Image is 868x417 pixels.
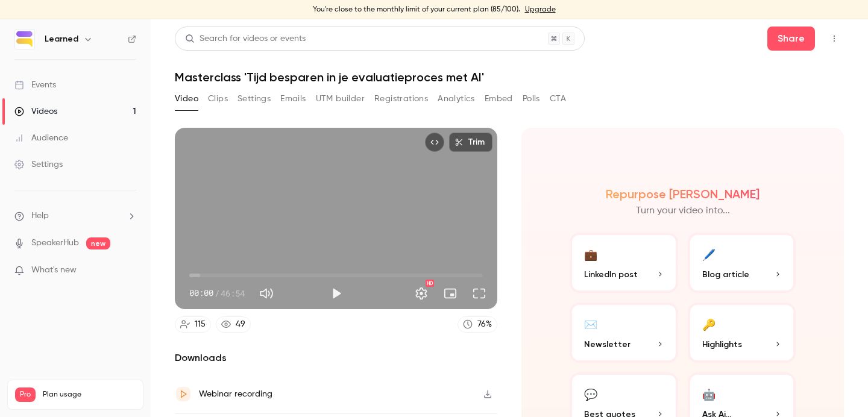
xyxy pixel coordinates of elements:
[374,89,428,108] button: Registrations
[31,264,77,277] span: What's new
[584,338,631,351] span: Newsletter
[324,281,348,306] button: Play
[523,89,540,108] button: Polls
[688,303,796,363] button: 🔑Highlights
[825,29,844,48] button: Top Bar Actions
[485,89,513,108] button: Embed
[185,33,306,45] div: Search for videos or events
[584,384,597,403] div: 💬
[425,133,444,152] button: Embed video
[189,287,213,299] span: 00:00
[584,245,597,263] div: 💼
[584,268,638,281] span: LinkedIn post
[236,318,245,331] div: 49
[702,245,715,263] div: 🖊️
[550,89,566,108] button: CTA
[280,89,306,108] button: Emails
[175,89,198,108] button: Video
[525,5,556,14] a: Upgrade
[438,89,475,108] button: Analytics
[122,265,136,276] iframe: Noticeable Trigger
[237,89,271,108] button: Settings
[636,204,730,218] p: Turn your video into...
[254,281,278,306] button: Mute
[215,287,219,299] span: /
[199,387,272,401] div: Webinar recording
[467,281,491,306] button: Full screen
[316,89,365,108] button: UTM builder
[43,390,136,400] span: Plan usage
[31,237,79,249] a: SpeakerHub
[14,132,68,144] div: Audience
[702,384,715,403] div: 🤖
[175,351,497,365] h2: Downloads
[175,70,844,84] h1: Masterclass 'Tijd besparen in je evaluatieproces met AI'
[458,316,497,333] a: 76%
[570,303,678,363] button: ✉️Newsletter
[189,287,245,299] div: 00:00
[216,316,251,333] a: 49
[409,281,433,306] button: Settings
[86,237,110,249] span: new
[14,158,63,171] div: Settings
[477,318,492,331] div: 76 %
[221,287,245,299] span: 46:54
[702,338,742,351] span: Highlights
[767,27,815,51] button: Share
[702,268,749,281] span: Blog article
[15,387,36,402] span: Pro
[45,33,78,45] h6: Learned
[702,315,715,333] div: 🔑
[426,280,434,287] div: HD
[584,315,597,333] div: ✉️
[14,79,56,91] div: Events
[208,89,228,108] button: Clips
[31,210,49,222] span: Help
[15,30,34,49] img: Learned
[438,281,462,306] button: Turn on miniplayer
[195,318,206,331] div: 115
[449,133,492,152] button: Trim
[688,233,796,293] button: 🖊️Blog article
[570,233,678,293] button: 💼LinkedIn post
[606,187,759,201] h2: Repurpose [PERSON_NAME]
[14,105,57,118] div: Videos
[175,316,211,333] a: 115
[14,210,136,222] li: help-dropdown-opener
